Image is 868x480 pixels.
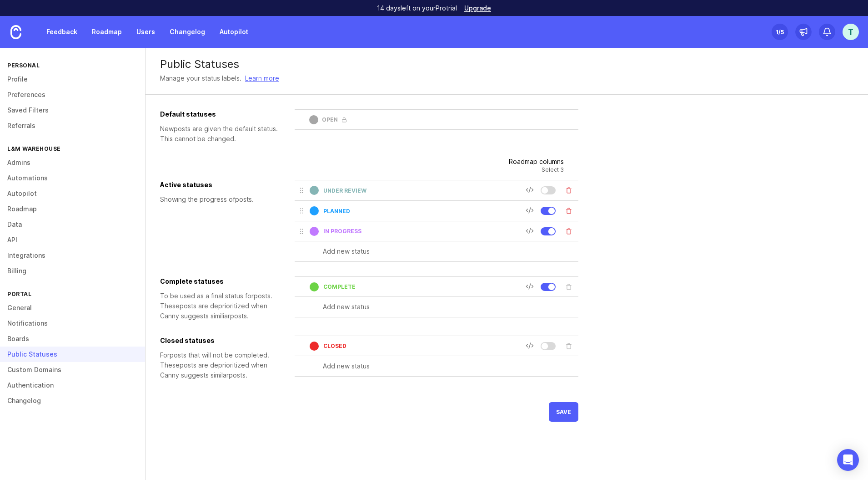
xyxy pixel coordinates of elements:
div: open [322,117,338,123]
button: save [549,402,578,422]
div: 1 /5 [776,26,784,38]
button: T [843,24,859,40]
input: Add new status [323,302,578,312]
div: For post s that will not be completed. These post s are deprioritized when Canny suggests similar... [160,350,287,380]
button: Delete status [562,340,575,352]
a: Upgrade [464,5,491,11]
span: save [556,409,571,415]
div: To be used as a final status for post s. These post s are deprioritized when Canny suggests simil... [160,291,287,321]
div: Open Intercom Messenger [837,449,859,471]
button: 1/5 [772,24,788,40]
div: New post s are given the default status. This cannot be changed. [160,124,287,144]
p: 14 days left on your Pro trial [377,4,457,13]
a: Feedback [41,24,83,40]
a: Learn more [245,73,279,83]
div: Active statuses [160,180,287,190]
div: Manage your status labels. [160,73,241,83]
input: Add new status [323,361,578,371]
a: Autopilot [214,24,254,40]
a: Changelog [164,24,211,40]
span: Select 3 [509,167,564,173]
button: Delete status [562,184,575,197]
div: Closed statuses [160,336,287,346]
a: Users [131,24,161,40]
div: Public Statuses [160,59,853,70]
span: Roadmap columns [509,158,564,165]
input: Add new status [323,246,578,256]
div: Complete statuses [160,276,287,286]
div: Showing the progress of post s. [160,194,287,204]
button: Delete status [562,225,575,238]
div: Default statuses [160,109,287,119]
img: Canny Home [10,25,21,39]
button: Delete status [562,204,575,217]
button: Delete status [562,281,575,293]
a: Roadmap [86,24,127,40]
